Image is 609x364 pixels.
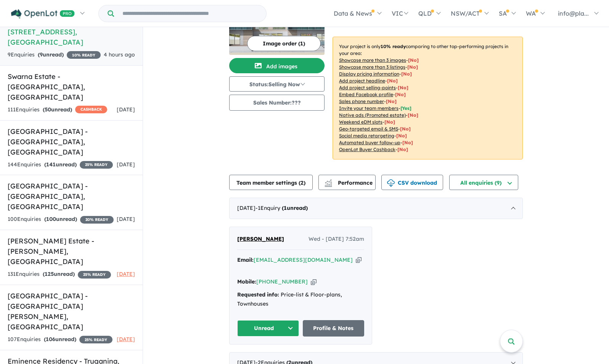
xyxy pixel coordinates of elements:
[325,179,332,184] img: line-chart.svg
[229,95,325,111] button: Sales Number:???
[303,320,365,337] a: Profile & Notes
[8,160,113,169] div: 144 Enquir ies
[384,119,395,125] span: [No]
[229,76,325,92] button: Status:Selling Now
[309,235,364,244] span: Wed - [DATE] 7:52am
[75,106,107,113] span: CASHBACK
[401,71,412,77] span: [ No ]
[80,216,114,224] span: 20 % READY
[254,256,353,263] a: [EMAIL_ADDRESS][DOMAIN_NAME]
[117,271,135,277] span: [DATE]
[396,133,407,139] span: [No]
[339,140,400,145] u: Automated buyer follow-up
[407,64,418,70] span: [ No ]
[311,278,317,286] button: Copy
[8,270,111,279] div: 131 Enquir ies
[44,216,77,222] strong: ( unread)
[229,198,523,219] div: [DATE]
[558,10,589,17] span: info@pla...
[8,71,135,102] h5: Swarna Estate - [GEOGRAPHIC_DATA] , [GEOGRAPHIC_DATA]
[284,205,287,211] span: 1
[78,271,111,279] span: 25 % READY
[339,112,406,118] u: Native ads (Promoted estate)
[237,291,279,298] strong: Requested info:
[247,36,321,51] button: Image order (1)
[117,161,135,168] span: [DATE]
[8,236,135,267] h5: [PERSON_NAME] Estate - [PERSON_NAME] , [GEOGRAPHIC_DATA]
[282,205,308,211] strong: ( unread)
[449,175,518,190] button: All enquiries (9)
[79,336,112,343] span: 25 % READY
[381,175,443,190] button: CSV download
[237,278,256,285] strong: Mobile:
[237,235,284,244] a: [PERSON_NAME]
[116,5,265,22] input: Try estate name, suburb, builder or developer
[339,133,394,139] u: Social media retargeting
[333,37,523,159] p: Your project is only comparing to other top-performing projects in your area: - - - - - - - - - -...
[46,216,56,222] span: 100
[387,179,395,187] img: download icon
[398,85,408,90] span: [ No ]
[339,78,385,84] u: Add project headline
[38,51,64,58] strong: ( unread)
[255,205,308,211] span: - 1 Enquir y
[397,147,408,152] span: [No]
[256,278,308,285] a: [PHONE_NUMBER]
[339,147,395,152] u: OpenLot Buyer Cashback
[339,126,398,132] u: Geo-targeted email & SMS
[40,51,43,58] span: 9
[45,271,54,277] span: 125
[339,119,382,125] u: Weekend eDM slots
[104,51,135,58] span: 4 hours ago
[67,51,101,59] span: 10 % READY
[400,126,411,132] span: [No]
[80,161,113,169] span: 25 % READY
[117,106,135,113] span: [DATE]
[8,335,112,344] div: 107 Enquir ies
[8,215,114,224] div: 100 Enquir ies
[325,182,332,187] img: bar-chart.svg
[318,175,376,190] button: Performance
[8,50,101,60] div: 9 Enquir ies
[44,161,77,168] strong: ( unread)
[400,105,411,111] span: [ Yes ]
[356,256,362,264] button: Copy
[8,27,135,47] h5: [STREET_ADDRESS] , [GEOGRAPHIC_DATA]
[11,9,75,19] img: Openlot PRO Logo White
[117,336,135,343] span: [DATE]
[8,105,107,114] div: 111 Enquir ies
[45,106,51,113] span: 50
[408,57,419,63] span: [ No ]
[326,179,373,186] span: Performance
[229,58,325,73] button: Add images
[8,181,135,212] h5: [GEOGRAPHIC_DATA] - [GEOGRAPHIC_DATA] , [GEOGRAPHIC_DATA]
[339,85,396,90] u: Add project selling-points
[339,105,399,111] u: Invite your team members
[43,106,72,113] strong: ( unread)
[408,112,418,118] span: [No]
[381,43,406,49] b: 10 % ready
[229,175,313,190] button: Team member settings (2)
[43,271,75,277] strong: ( unread)
[402,140,413,145] span: [No]
[300,179,304,186] span: 2
[46,161,56,168] span: 141
[237,290,364,309] div: Price-list & Floor-plans, Townhouses
[387,78,398,84] span: [ No ]
[339,71,399,77] u: Display pricing information
[117,216,135,222] span: [DATE]
[395,92,406,97] span: [ No ]
[237,256,254,263] strong: Email:
[8,126,135,157] h5: [GEOGRAPHIC_DATA] - [GEOGRAPHIC_DATA] , [GEOGRAPHIC_DATA]
[386,98,397,104] span: [ No ]
[237,235,284,242] span: [PERSON_NAME]
[339,57,406,63] u: Showcase more than 3 images
[8,291,135,332] h5: [GEOGRAPHIC_DATA] - [GEOGRAPHIC_DATA][PERSON_NAME] , [GEOGRAPHIC_DATA]
[46,336,55,343] span: 106
[44,336,76,343] strong: ( unread)
[339,64,405,70] u: Showcase more than 3 listings
[339,92,393,97] u: Embed Facebook profile
[237,320,299,337] button: Unread
[339,98,384,104] u: Sales phone number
